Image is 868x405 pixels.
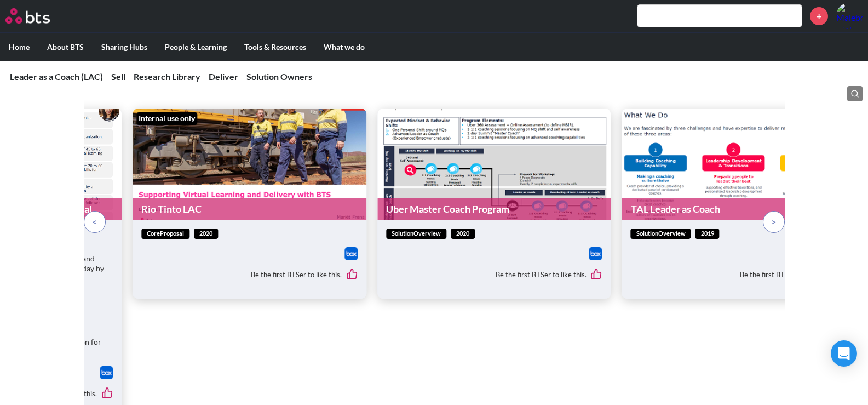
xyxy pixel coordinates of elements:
[631,229,691,238] span: solutionOverview
[100,366,113,379] a: Download file from Box
[386,260,602,290] div: Be the first BTSer to like this.
[631,260,847,290] div: Be the first BTSer to like this.
[451,229,475,238] span: 2020
[38,33,93,61] label: About BTS
[589,247,602,260] a: Download file from Box
[344,247,358,260] img: Box logo
[141,229,189,238] span: coreProposal
[141,260,358,290] div: Be the first BTSer to like this.
[836,3,863,29] img: Malebo Moloi
[209,71,238,82] a: Deliver
[10,71,103,82] a: Leader as a Coach (LAC)
[315,33,373,61] label: What we do
[194,229,218,238] span: 2020
[133,198,366,220] a: Rio Tinto LAC
[134,71,200,82] a: Research Library
[235,33,315,61] label: Tools & Resources
[622,198,856,220] a: TAL Leader as Coach
[111,71,125,82] a: Sell
[93,33,156,61] label: Sharing Hubs
[377,198,611,220] a: Uber Master Coach Program
[100,366,113,379] img: Box logo
[695,229,720,238] span: 2019
[5,8,50,24] img: BTS Logo
[5,8,70,24] a: Go home
[246,71,312,82] a: Solution Owners
[136,112,197,124] div: Internal use only
[589,247,602,260] img: Box logo
[810,7,828,25] a: +
[836,3,863,29] a: Profile
[156,33,235,61] label: People & Learning
[344,247,358,260] a: Download file from Box
[386,229,446,238] span: solutionOverview
[831,340,857,367] div: Open Intercom Messenger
